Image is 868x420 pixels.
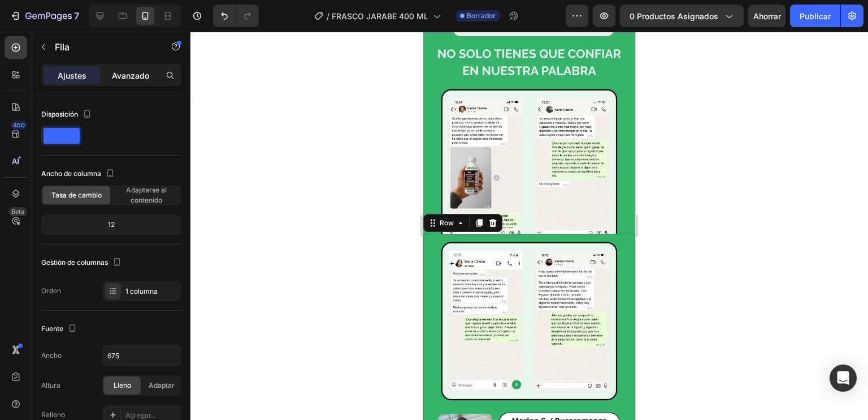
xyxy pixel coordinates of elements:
[41,258,108,267] font: Gestión de columnas
[753,11,781,21] font: Ahorrar
[41,110,78,118] font: Disposición
[327,11,329,21] font: /
[11,208,24,216] font: Beta
[114,381,131,389] font: Lleno
[332,11,428,21] font: FRASCO JARABE 400 ML
[213,5,259,27] div: Deshacer/Rehacer
[108,220,115,229] font: 12
[55,40,151,54] p: Fila
[41,324,63,333] font: Fuente
[620,5,744,27] button: 0 productos asignados
[41,286,61,295] font: Orden
[149,381,175,389] font: Adaptar
[74,10,79,22] font: 7
[5,5,84,27] button: 7
[800,11,831,21] font: Publicar
[630,11,718,21] font: 0 productos asignados
[126,186,167,204] font: Adaptarse al contenido
[51,191,102,199] font: Tasa de cambio
[41,351,62,359] font: Ancho
[423,32,635,420] iframe: Área de diseño
[125,287,158,295] font: 1 columna
[748,5,785,27] button: Ahorrar
[790,5,840,27] button: Publicar
[830,365,857,392] div: Abrir Intercom Messenger
[103,345,181,366] input: Auto
[41,410,65,419] font: Relleno
[467,11,496,20] font: Borrador
[13,121,25,129] font: 450
[125,411,156,419] font: Agregar...
[112,71,149,80] font: Avanzado
[41,381,60,389] font: Altura
[55,41,70,53] font: Fila
[58,71,86,80] font: Ajustes
[41,169,101,178] font: Ancho de columna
